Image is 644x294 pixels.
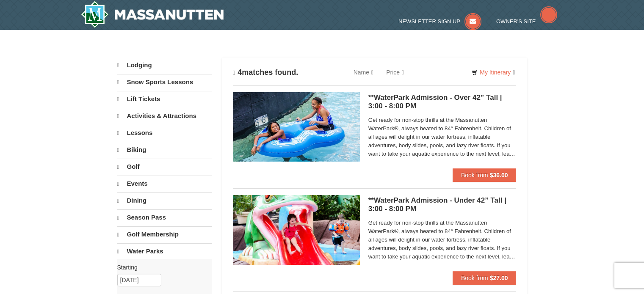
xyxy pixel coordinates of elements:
a: Activities & Attractions [117,108,212,124]
a: Snow Sports Lessons [117,74,212,90]
span: Get ready for non-stop thrills at the Massanutten WaterPark®, always heated to 84° Fahrenheit. Ch... [368,116,517,158]
h5: **WaterPark Admission - Over 42” Tall | 3:00 - 8:00 PM [368,93,517,110]
img: 6619917-1062-d161e022.jpg [233,195,360,264]
button: Book from $36.00 [453,168,517,182]
a: Season Pass [117,209,212,225]
a: Golf Membership [117,226,212,242]
a: Lift Tickets [117,91,212,107]
button: Book from $27.00 [453,271,517,285]
img: Massanutten Resort Logo [81,1,224,28]
a: Name [347,64,380,81]
a: Golf [117,159,212,175]
label: Starting [117,263,205,272]
a: Biking [117,142,212,158]
a: Lessons [117,125,212,141]
h5: **WaterPark Admission - Under 42” Tall | 3:00 - 8:00 PM [368,196,517,213]
strong: $36.00 [490,172,508,179]
a: My Itinerary [466,66,520,79]
span: Get ready for non-stop thrills at the Massanutten WaterPark®, always heated to 84° Fahrenheit. Ch... [368,219,517,261]
img: 6619917-1058-293f39d8.jpg [233,92,360,162]
span: Book from [461,275,488,281]
a: Owner's Site [496,18,557,25]
strong: $27.00 [490,275,508,281]
a: Price [380,64,410,81]
span: Book from [461,172,488,179]
a: Massanutten Resort [81,1,224,28]
a: Newsletter Sign Up [398,18,481,25]
a: Dining [117,192,212,209]
a: Water Parks [117,243,212,259]
span: Owner's Site [496,18,536,25]
span: Newsletter Sign Up [398,18,460,25]
a: Events [117,176,212,192]
a: Lodging [117,58,212,73]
